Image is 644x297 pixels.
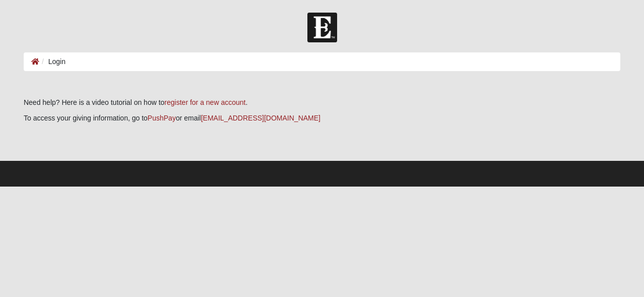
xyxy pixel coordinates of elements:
[39,56,66,67] li: Login
[24,97,620,108] p: Need help? Here is a video tutorial on how to .
[307,13,337,42] img: Church of Eleven22 Logo
[24,113,620,124] p: To access your giving information, go to or email
[164,98,245,106] a: register for a new account
[201,114,320,122] a: [EMAIL_ADDRESS][DOMAIN_NAME]
[148,114,176,122] a: PushPay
